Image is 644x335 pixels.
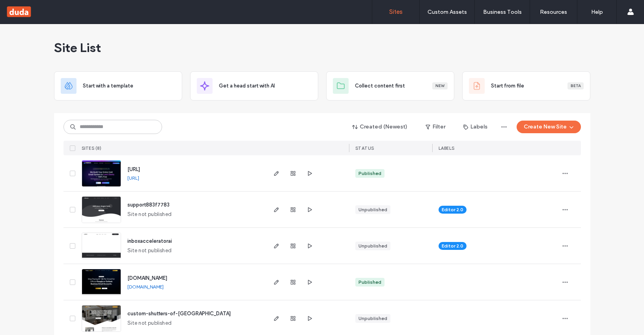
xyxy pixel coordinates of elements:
span: Site not published [127,247,172,255]
button: Created (Newest) [345,121,414,133]
span: Start with a template [83,82,133,90]
span: Site not published [127,210,172,218]
div: Beta [567,82,584,89]
div: Unpublished [358,206,387,213]
a: [DOMAIN_NAME] [127,284,164,290]
label: Resources [540,9,567,15]
span: Start from file [491,82,524,90]
span: Editor 2.0 [442,206,463,213]
div: Get a head start with AI [190,71,318,100]
span: LABELS [439,145,455,151]
span: Site List [54,40,101,56]
span: Get a head start with AI [219,82,275,90]
label: Business Tools [483,9,522,15]
label: Help [591,9,603,15]
a: custom-shutters-of-[GEOGRAPHIC_DATA] [127,311,231,316]
span: Collect content first [355,82,405,90]
button: Filter [418,121,453,133]
span: STATUS [355,145,374,151]
span: Editor 2.0 [442,242,463,249]
div: Unpublished [358,315,387,322]
span: SITES (8) [82,145,102,151]
div: Published [358,279,381,286]
div: Published [358,170,381,177]
div: New [432,82,448,89]
a: [DOMAIN_NAME] [127,275,167,281]
button: Labels [456,121,495,133]
div: Collect content firstNew [326,71,454,100]
div: Unpublished [358,242,387,249]
label: Sites [389,8,403,15]
div: Start from fileBeta [462,71,590,100]
div: Start with a template [54,71,182,100]
a: [URL] [127,166,140,172]
a: support883f7783 [127,202,170,208]
button: Create New Site [517,121,581,133]
label: Custom Assets [427,9,467,15]
span: Site not published [127,319,172,327]
a: inboxacceleratorai [127,238,172,244]
a: [URL] [127,175,139,181]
